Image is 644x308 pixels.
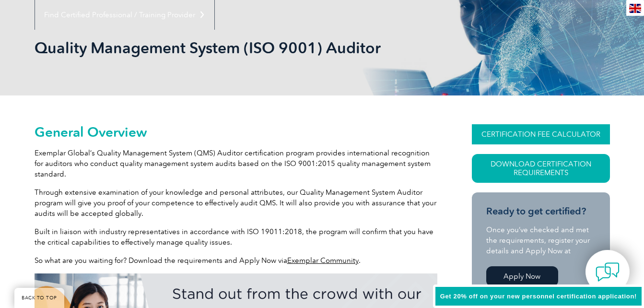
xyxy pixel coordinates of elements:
p: Built in liaison with industry representatives in accordance with ISO 19011:2018, the program wil... [35,226,437,248]
p: Once you’ve checked and met the requirements, register your details and Apply Now at [486,225,596,256]
a: Apply Now [486,266,558,286]
a: BACK TO TOP [14,288,64,308]
img: contact-chat.png [596,260,620,284]
img: en [629,4,641,13]
p: Exemplar Global’s Quality Management System (QMS) Auditor certification program provides internat... [35,148,437,179]
p: Through extensive examination of your knowledge and personal attributes, our Quality Management S... [35,187,437,219]
a: Download Certification Requirements [472,154,610,183]
a: Exemplar Community [287,256,359,265]
a: CERTIFICATION FEE CALCULATOR [472,124,610,144]
span: Get 20% off on your new personnel certification application! [440,293,637,300]
h2: General Overview [35,124,437,140]
p: So what are you waiting for? Download the requirements and Apply Now via . [35,255,437,266]
h1: Quality Management System (ISO 9001) Auditor [35,38,403,57]
h3: Ready to get certified? [486,205,596,217]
